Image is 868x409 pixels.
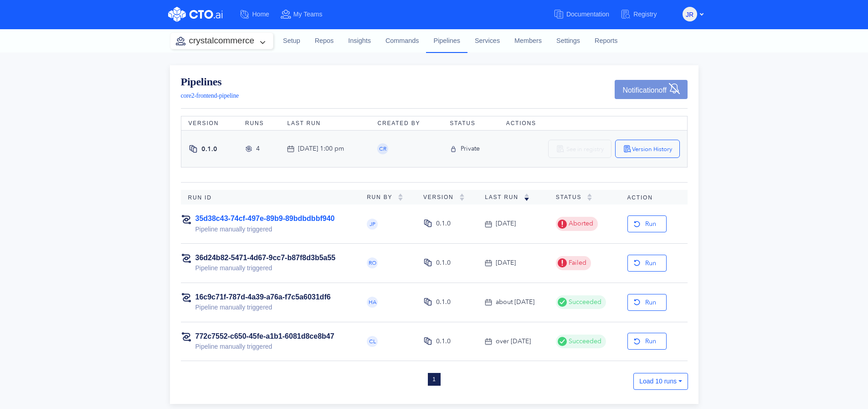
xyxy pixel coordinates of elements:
[615,80,687,99] button: Notificationoff
[627,294,667,311] button: Run
[256,144,260,154] div: 4
[567,219,593,229] span: Aborted
[369,339,376,344] span: CL
[426,29,467,52] a: Pipelines
[195,263,336,273] div: Pipeline manually triggered
[370,116,442,131] th: Created By
[195,215,335,222] a: 35d38c43-74cf-497e-89b9-89bdbdbbf940
[239,6,280,23] a: Home
[369,260,376,266] span: RO
[436,297,451,307] div: 0.1.0
[499,116,687,131] th: Actions
[181,76,239,87] a: Pipelines
[367,194,398,200] span: Run By
[428,373,441,386] span: 1
[181,190,360,204] th: Run ID
[398,194,403,201] img: sorting-empty.svg
[436,258,451,268] div: 0.1.0
[379,146,386,152] span: CR
[496,297,534,307] div: about [DATE]
[461,144,480,154] div: Private
[496,258,516,268] div: [DATE]
[276,29,308,53] a: Setup
[369,299,376,305] span: HA
[496,336,531,346] div: over [DATE]
[181,116,238,131] th: Version
[370,221,375,227] span: JP
[195,254,336,262] a: 36d24b82-5471-4d67-9cc7-b87f8d3b5a55
[627,333,667,350] button: Run
[566,10,609,18] span: Documentation
[620,190,688,204] th: Action
[181,92,239,99] span: core2-frontend-pipeline
[507,29,549,53] a: Members
[280,116,370,131] th: Last Run
[168,7,223,22] img: CTO.ai Logo
[450,145,457,153] img: private-icon.svg
[195,341,334,351] div: Pipeline manually triggered
[683,7,697,21] button: JR
[195,302,331,312] div: Pipeline manually triggered
[308,29,341,53] a: Repos
[524,194,529,201] img: sorting-down.svg
[587,194,592,201] img: sorting-empty.svg
[485,194,524,200] span: Last Run
[280,6,334,23] a: My Teams
[170,33,273,49] button: crystalcommerce
[298,144,344,154] div: [DATE] 1:00 pm
[496,219,516,229] div: [DATE]
[615,140,680,158] button: Version History
[549,29,587,53] a: Settings
[567,258,586,268] span: Failed
[436,219,451,229] div: 0.1.0
[252,10,269,18] span: Home
[341,29,378,53] a: Insights
[623,144,632,153] img: version-history.svg
[195,224,335,234] div: Pipeline manually triggered
[195,332,334,340] a: 772c7552-c650-45fe-a1b1-6081d8ce8b47
[238,116,280,131] th: Runs
[467,29,507,53] a: Services
[686,7,693,22] span: JR
[633,373,688,390] button: Load 10 runs
[620,6,668,23] a: Registry
[436,336,451,346] div: 0.1.0
[587,29,625,53] a: Reports
[567,297,601,307] span: Succeeded
[459,194,465,201] img: sorting-empty.svg
[423,194,459,200] span: Version
[567,336,601,346] span: Succeeded
[633,10,657,18] span: Registry
[195,293,331,301] a: 16c9c71f-787d-4a39-a76a-f7c5a6031df6
[442,116,499,131] th: Status
[378,29,426,53] a: Commands
[627,255,667,272] button: Run
[556,194,587,200] span: Status
[293,10,323,18] span: My Teams
[201,145,217,153] span: 0.1.0
[627,215,667,232] button: Run
[553,6,620,23] a: Documentation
